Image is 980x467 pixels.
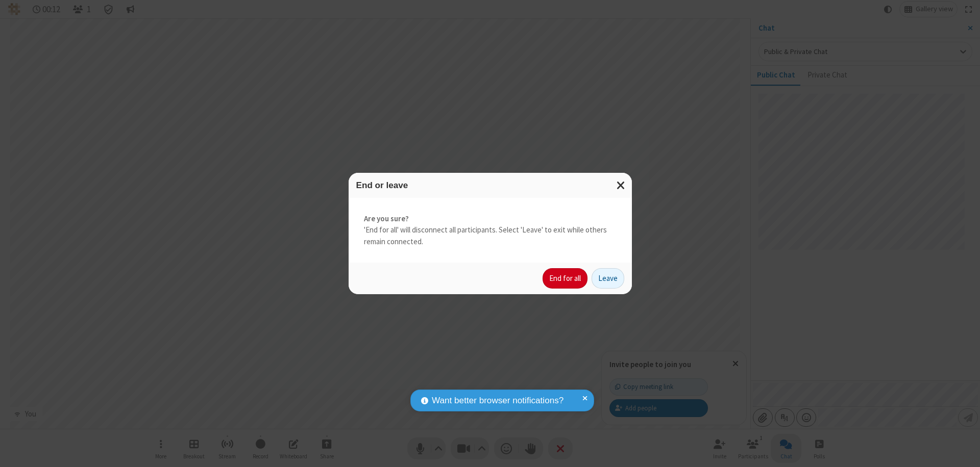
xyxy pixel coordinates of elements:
button: Leave [592,268,624,289]
button: Close modal [610,173,632,198]
div: 'End for all' will disconnect all participants. Select 'Leave' to exit while others remain connec... [349,198,632,263]
span: Want better browser notifications? [432,394,563,407]
h3: End or leave [356,180,624,190]
strong: Are you sure? [364,213,617,225]
button: End for all [543,268,587,289]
